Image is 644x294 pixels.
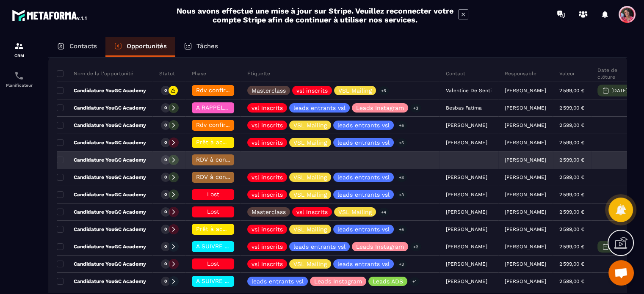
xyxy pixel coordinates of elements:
p: 0 [164,157,167,163]
p: +3 [396,260,407,269]
p: 0 [164,226,167,232]
p: +4 [378,208,389,217]
p: Date de clôture [597,67,632,80]
p: leads entrants vsl [337,261,390,267]
p: CRM [2,53,36,58]
p: VSL Mailing [293,122,327,128]
p: leads entrants vsl [252,278,304,284]
p: Leads Instagram [356,105,404,111]
p: Leads ADS [373,278,403,284]
span: A RAPPELER/GHOST/NO SHOW✖️ [196,104,292,111]
a: schedulerschedulerPlanificateur [2,64,36,94]
span: RDV à conf. A RAPPELER [196,156,267,163]
p: Masterclass [252,88,286,93]
p: +2 [410,242,421,251]
p: [PERSON_NAME] [505,157,546,163]
img: logo [12,8,88,23]
p: 2 599,00 € [559,122,584,128]
p: Candidature YouGC Academy [57,243,146,250]
span: RDV à conf. A RAPPELER [196,173,267,180]
p: [PERSON_NAME] [505,140,546,146]
p: +5 [396,225,407,234]
p: 0 [164,105,167,111]
p: +3 [410,104,421,113]
p: leads entrants vsl [337,226,390,232]
p: leads entrants vsl [337,122,390,128]
p: Leads Instagram [314,278,362,284]
p: 0 [164,88,167,93]
p: +1 [409,277,420,286]
p: vsl inscrits [252,244,283,250]
span: A SUIVRE ⏳ [196,278,232,284]
p: leads entrants vsl [337,174,390,180]
div: Ouvrir le chat [608,260,634,286]
p: [PERSON_NAME] [505,226,546,232]
p: [PERSON_NAME] [505,278,546,284]
p: vsl inscrits [252,140,283,146]
p: 2 599,00 € [559,105,584,111]
p: [PERSON_NAME] [505,244,546,250]
p: Valeur [559,70,575,77]
p: 2 599,00 € [559,226,584,232]
p: leads entrants vsl [337,192,390,198]
p: 0 [164,209,167,215]
p: Candidature YouGC Academy [57,104,146,111]
p: [PERSON_NAME] [505,209,546,215]
a: Opportunités [105,37,175,57]
p: 2 599,00 € [559,157,584,163]
span: A SUIVRE ⏳ [196,243,232,250]
p: Candidature YouGC Academy [57,157,146,163]
p: vsl inscrits [252,105,283,111]
p: Responsable [505,70,536,77]
img: formation [14,41,24,51]
span: Prêt à acheter 🎰 [196,225,248,232]
p: VSL Mailing [293,192,327,198]
p: Candidature YouGC Academy [57,209,146,215]
img: scheduler [14,71,24,81]
a: Contacts [48,37,105,57]
p: leads entrants vsl [337,140,390,146]
p: Candidature YouGC Academy [57,191,146,198]
p: 2 599,00 € [559,244,584,250]
p: 0 [164,174,167,180]
p: +3 [396,173,407,182]
p: [PERSON_NAME] [505,192,546,198]
p: +5 [396,121,407,130]
span: Lost [207,260,219,267]
p: vsl inscrits [252,192,283,198]
p: 2 599,00 € [559,278,584,284]
p: 2 599,00 € [559,261,584,267]
p: 2 599,00 € [559,88,584,93]
p: Opportunités [127,42,167,50]
p: Statut [159,70,175,77]
p: VSL Mailing [338,209,372,215]
p: Candidature YouGC Academy [57,261,146,267]
p: Leads Instagram [356,244,404,250]
p: 0 [164,140,167,146]
p: vsl inscrits [252,174,283,180]
p: Candidature YouGC Academy [57,174,146,181]
p: 2 599,00 € [559,192,584,198]
p: VSL Mailing [293,261,327,267]
span: Prêt à acheter 🎰 [196,139,248,146]
p: vsl inscrits [296,209,328,215]
p: Contacts [69,42,97,50]
p: VSL Mailing [293,174,327,180]
p: 2 599,00 € [559,209,584,215]
p: [PERSON_NAME] [505,122,546,128]
p: VSL Mailing [338,88,372,93]
p: Masterclass [252,209,286,215]
p: [PERSON_NAME] [505,261,546,267]
p: VSL Mailing [293,140,327,146]
p: Étiquette [247,70,270,77]
p: [PERSON_NAME] [505,105,546,111]
p: +5 [396,138,407,147]
p: 0 [164,122,167,128]
p: 2 599,00 € [559,140,584,146]
h2: Nous avons effectué une mise à jour sur Stripe. Veuillez reconnecter votre compte Stripe afin de ... [176,6,454,24]
p: Tâches [196,42,218,50]
p: leads entrants vsl [293,244,345,250]
p: leads entrants vsl [293,105,345,111]
p: vsl inscrits [252,226,283,232]
p: 0 [164,192,167,198]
